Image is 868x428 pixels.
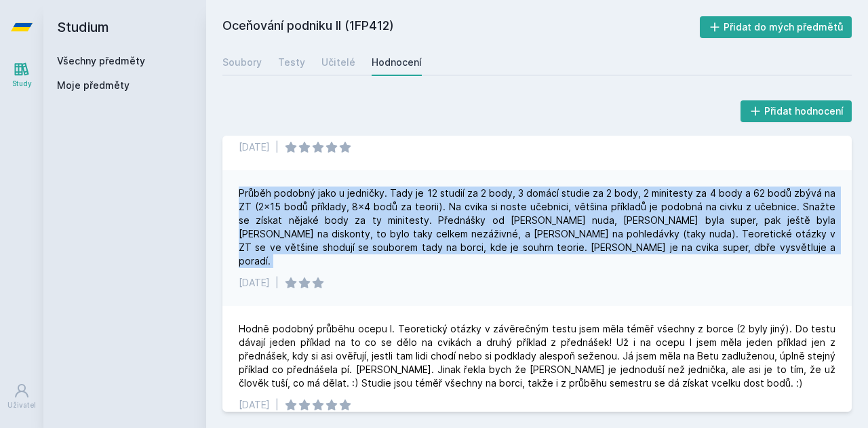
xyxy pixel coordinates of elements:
[275,398,279,412] div: |
[278,56,305,69] div: Testy
[222,16,700,38] h2: Oceňování podniku II (1FP412)
[57,55,145,66] a: Všechny předměty
[239,187,835,268] div: Průběh podobný jako u jedničky. Tady je 12 studií za 2 body, 3 domácí studie za 2 body, 2 minites...
[222,56,262,69] div: Soubory
[239,140,270,154] div: [DATE]
[275,276,279,290] div: |
[321,49,355,76] a: Učitelé
[222,49,262,76] a: Soubory
[3,54,41,96] a: Study
[12,79,32,89] div: Study
[700,16,852,38] button: Přidat do mých předmětů
[321,56,355,69] div: Učitelé
[7,400,36,410] div: Uživatel
[57,79,130,92] span: Moje předměty
[372,49,422,76] a: Hodnocení
[239,322,835,390] div: Hodně podobný průběhu ocepu I. Teoretický otázky v závěrečným testu jsem měla téměř všechny z bor...
[275,140,279,154] div: |
[278,49,305,76] a: Testy
[239,276,270,290] div: [DATE]
[372,56,422,69] div: Hodnocení
[239,398,270,412] div: [DATE]
[3,376,41,417] a: Uživatel
[741,100,852,122] button: Přidat hodnocení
